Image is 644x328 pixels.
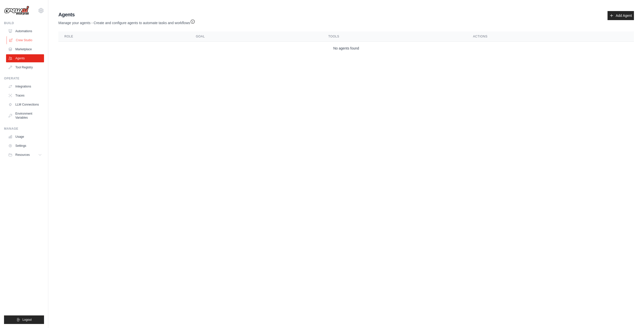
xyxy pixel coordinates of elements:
a: Tool Registry [6,63,44,71]
img: Logo [4,6,29,15]
div: Operate [4,76,44,80]
a: Marketplace [6,45,44,53]
a: Environment Variables [6,110,44,122]
a: Settings [6,142,44,150]
a: Automations [6,27,44,35]
th: Tools [322,31,467,42]
a: Traces [6,91,44,100]
div: Build [4,21,44,25]
a: LLM Connections [6,101,44,109]
a: Add Agent [608,11,634,20]
h2: Agents [58,11,195,18]
a: Crew Studio [7,36,45,44]
button: Resources [6,151,44,159]
a: Usage [6,133,44,141]
div: Manage [4,127,44,131]
th: Actions [467,31,634,42]
th: Goal [190,31,322,42]
td: No agents found [58,42,634,55]
span: Resources [15,153,30,157]
th: Role [58,31,190,42]
a: Agents [6,54,44,62]
button: Logout [4,315,44,324]
span: Logout [22,318,32,322]
p: Manage your agents - Create and configure agents to automate tasks and workflows [58,18,195,25]
a: Integrations [6,82,44,90]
